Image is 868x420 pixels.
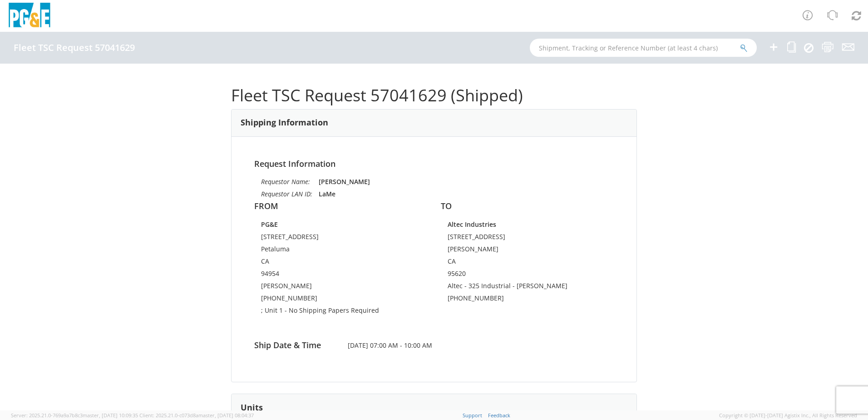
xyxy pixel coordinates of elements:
[448,294,607,306] td: [PHONE_NUMBER]
[261,232,420,245] td: [STREET_ADDRESS]
[254,202,427,211] h4: FROM
[261,306,420,318] td: ; Unit 1 - No Shipping Papers Required
[719,412,857,419] span: Copyright © [DATE]-[DATE] Agistix Inc., All Rights Reserved
[261,269,420,281] td: 94954
[198,412,254,419] span: master, [DATE] 08:04:37
[441,202,614,211] h4: TO
[261,281,420,294] td: [PERSON_NAME]
[261,294,420,306] td: [PHONE_NUMBER]
[448,245,607,257] td: [PERSON_NAME]
[261,220,278,229] strong: PG&E
[11,412,138,419] span: Server: 2025.21.0-769a9a7b8c3
[341,341,528,350] span: [DATE] 07:00 AM - 10:00 AM
[7,3,52,30] img: pge-logo-06675f144f4cfa6a6814.png
[448,232,607,245] td: [STREET_ADDRESS]
[139,412,254,419] span: Client: 2025.21.0-c073d8a
[241,403,263,412] h3: Units
[261,177,310,186] i: Requestor Name:
[448,269,607,281] td: 95620
[261,245,420,257] td: Petaluma
[241,118,328,127] h3: Shipping Information
[254,160,614,169] h4: Request Information
[488,412,510,419] a: Feedback
[530,39,757,57] input: Shipment, Tracking or Reference Number (at least 4 chars)
[247,341,341,350] h4: Ship Date & Time
[448,220,496,229] strong: Altec Industries
[231,86,637,105] h1: Fleet TSC Request 57041629 (Shipped)
[83,412,138,419] span: master, [DATE] 10:09:35
[14,43,135,53] h4: Fleet TSC Request 57041629
[319,177,370,186] strong: [PERSON_NAME]
[261,257,420,269] td: CA
[319,190,335,198] strong: LaMe
[261,190,312,198] i: Requestor LAN ID:
[448,257,607,269] td: CA
[463,412,482,419] a: Support
[448,281,607,294] td: Altec - 325 Industrial - [PERSON_NAME]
